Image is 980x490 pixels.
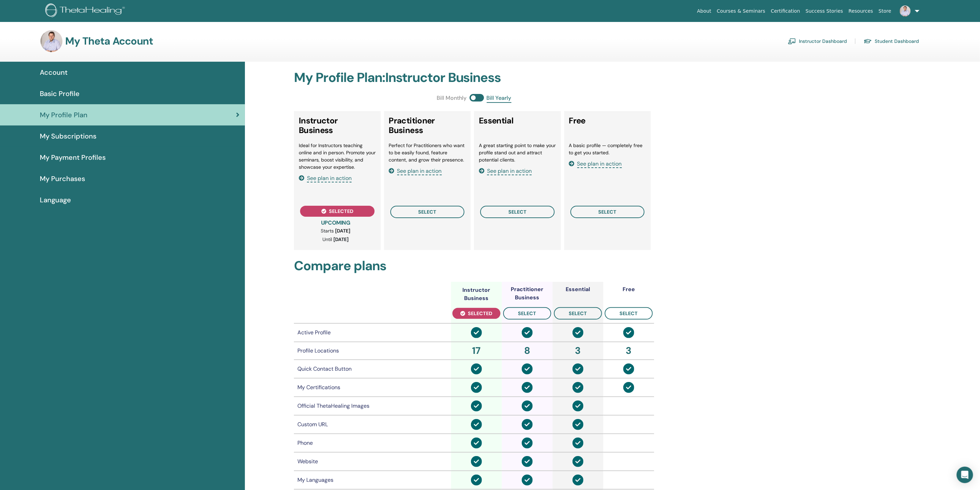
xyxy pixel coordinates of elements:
div: My Certifications [297,383,448,392]
a: Courses & Seminars [714,5,768,17]
a: Resources [846,5,876,17]
button: select [480,206,555,218]
span: selected [329,208,353,214]
button: selected [452,308,500,319]
h3: My Theta Account [65,35,153,47]
div: Active Profile [297,328,448,337]
h2: My Profile Plan : Instructor Business [294,70,654,86]
span: Bill Monthly [437,94,467,103]
button: select [570,206,645,218]
h2: Compare plans [294,258,654,274]
p: Until [302,236,369,243]
img: circle-check-solid.svg [572,327,583,338]
div: Profile Locations [297,347,448,355]
a: See plan in action [569,160,622,167]
img: circle-check-solid.svg [572,438,583,449]
img: circle-check-solid.svg [623,363,634,374]
a: Instructor Dashboard [788,36,847,47]
span: See plan in action [487,167,532,175]
img: circle-check-solid.svg [522,438,533,449]
button: selected [300,206,375,217]
div: Official ThetaHealing Images [297,402,448,410]
span: See plan in action [307,175,352,182]
a: See plan in action [299,175,352,182]
img: circle-check-solid.svg [471,419,482,430]
img: circle-check-solid.svg [522,382,533,393]
a: Student Dashboard [864,36,919,47]
img: circle-check-solid.svg [623,327,634,338]
span: select [569,310,587,316]
div: Quick Contact Button [297,365,448,373]
div: Essential [566,285,590,294]
span: selected [468,310,493,316]
span: My Subscriptions [40,131,96,141]
img: circle-check-solid.svg [471,327,482,338]
img: default.jpg [40,30,62,52]
b: [DATE] [333,236,349,242]
span: See plan in action [397,167,442,175]
span: select [508,209,527,215]
span: select [598,209,616,215]
img: circle-check-solid.svg [572,382,583,393]
a: Success Stories [803,5,846,17]
img: graduation-cap.svg [864,38,872,44]
div: Phone [297,439,448,447]
img: logo.png [45,3,127,19]
button: select [503,307,551,320]
img: circle-check-solid.svg [522,456,533,467]
h3: UPCOMING [302,219,369,226]
span: Bill Yearly [487,94,511,103]
img: circle-check-solid.svg [522,401,533,411]
button: select [605,307,653,320]
img: circle-check-solid.svg [572,456,583,467]
li: A great starting point to make your profile stand out and attract potential clients. [479,142,556,164]
a: Store [876,5,894,17]
img: circle-check-solid.svg [522,327,533,338]
img: circle-check-solid.svg [572,401,583,411]
a: See plan in action [389,167,442,175]
img: circle-check-solid.svg [572,419,583,430]
span: select [620,310,638,316]
p: Starts [302,227,369,235]
b: [DATE] [335,228,350,234]
div: Custom URL [297,420,448,429]
div: Practitioner Business [502,285,553,302]
div: Website [297,457,448,466]
span: My Payment Profiles [40,152,106,163]
div: Instructor Business [451,286,502,302]
img: circle-check-solid.svg [522,419,533,430]
img: default.jpg [900,5,911,16]
span: My Purchases [40,174,85,184]
button: select [390,206,465,218]
div: 3 [605,344,653,358]
li: Ideal for Instructors teaching online and in person. Promote your seminars, boost visibility, and... [299,142,376,171]
img: circle-check-solid.svg [522,363,533,374]
img: circle-check-solid.svg [572,363,583,374]
span: Basic Profile [40,88,80,99]
span: Account [40,67,68,77]
button: select [554,307,602,320]
img: circle-check-solid.svg [522,475,533,486]
li: A basic profile — completely free to get you started. [569,142,646,156]
span: select [418,209,436,215]
div: Free [623,285,635,294]
img: circle-check-solid.svg [471,475,482,486]
a: About [694,5,714,17]
div: My Languages [297,476,448,484]
img: circle-check-solid.svg [471,456,482,467]
div: 17 [452,344,500,358]
span: My Profile Plan [40,110,87,120]
img: chalkboard-teacher.svg [788,38,796,44]
img: circle-check-solid.svg [572,475,583,486]
img: circle-check-solid.svg [471,382,482,393]
div: Open Intercom Messenger [957,467,973,483]
span: See plan in action [577,160,622,168]
img: circle-check-solid.svg [623,382,634,393]
img: circle-check-solid.svg [471,438,482,449]
a: See plan in action [479,167,532,175]
li: Perfect for Practitioners who want to be easily found, feature content, and grow their presence. [389,142,466,164]
img: circle-check-solid.svg [471,363,482,374]
img: circle-check-solid.svg [471,401,482,411]
span: Language [40,195,71,205]
div: 3 [554,344,602,358]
